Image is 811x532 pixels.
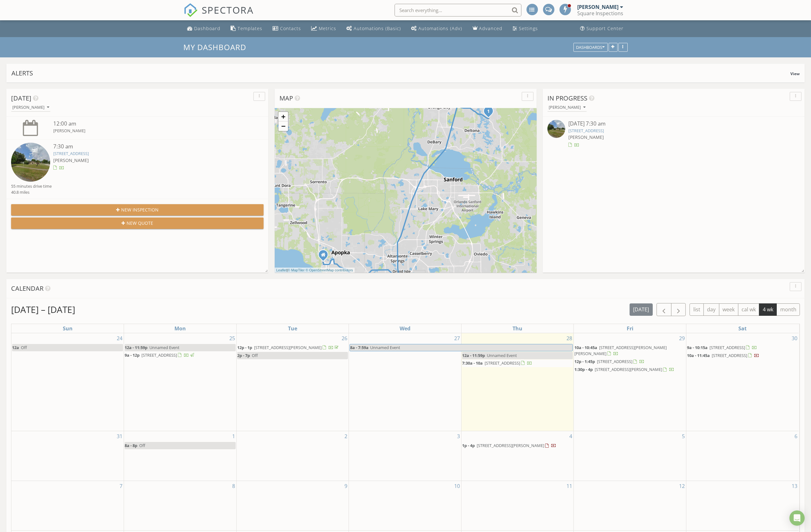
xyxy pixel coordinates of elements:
[323,255,327,258] div: 1785 Peak Circle, Apopka FL 32703
[453,333,461,343] a: Go to August 27, 2025
[578,23,626,35] a: Support Center
[686,333,799,431] td: Go to August 30, 2025
[519,25,538,31] div: Settings
[573,43,608,52] button: Dashboards
[686,431,799,481] td: Go to September 6, 2025
[759,303,777,316] button: 4 wk
[231,481,236,491] a: Go to September 8, 2025
[398,324,412,333] a: Wednesday
[462,360,483,366] span: 7:30a - 10a
[793,431,799,441] a: Go to September 6, 2025
[574,367,593,372] span: 1:30p - 4p
[350,344,369,351] span: 8a - 7:59a
[237,353,250,358] span: 2p - 7p
[687,344,798,352] a: 9a - 10:15a [STREET_ADDRESS]
[671,303,686,316] button: Next
[737,324,748,333] a: Saturday
[194,25,221,31] div: Dashboard
[462,360,532,366] a: 7:30a - 10a [STREET_ADDRESS]
[115,431,124,441] a: Go to August 31, 2025
[184,9,254,22] a: SPECTORA
[574,367,674,372] a: 1:30p - 4p [STREET_ADDRESS][PERSON_NAME]
[681,431,686,441] a: Go to September 5, 2025
[461,431,574,481] td: Go to September 4, 2025
[53,120,243,128] div: 12:00 am
[479,25,503,31] div: Advanced
[202,3,254,16] span: SPECTORA
[657,303,671,316] button: Previous
[578,10,624,16] div: Square Inspections
[395,4,521,16] input: Search everything...
[477,443,544,448] span: [STREET_ADDRESS][PERSON_NAME]
[278,112,288,121] a: Zoom in
[121,206,159,213] span: New Inspection
[456,431,461,441] a: Go to September 3, 2025
[576,45,605,49] div: Dashboards
[574,345,667,356] a: 10a - 10:45a [STREET_ADDRESS][PERSON_NAME][PERSON_NAME]
[270,23,304,35] a: Contacts
[238,25,263,31] div: Templates
[776,303,800,316] button: month
[236,431,349,481] td: Go to September 2, 2025
[118,481,124,491] a: Go to September 7, 2025
[574,345,667,356] span: [STREET_ADDRESS][PERSON_NAME][PERSON_NAME]
[419,25,462,31] div: Automations (Adv)
[11,303,75,316] h2: [DATE] – [DATE]
[12,105,49,110] div: [PERSON_NAME]
[280,25,301,31] div: Contacts
[53,128,243,134] div: [PERSON_NAME]
[309,23,339,35] a: Metrics
[687,345,708,350] span: 9a - 10:15a
[149,345,180,350] span: Unnamed Event
[574,344,685,358] a: 10a - 10:45a [STREET_ADDRESS][PERSON_NAME][PERSON_NAME]
[141,352,177,358] span: [STREET_ADDRESS]
[578,4,619,10] div: [PERSON_NAME]
[11,481,124,530] td: Go to September 7, 2025
[184,42,252,52] a: My Dashboard
[287,324,298,333] a: Tuesday
[127,220,153,226] span: New Quote
[510,23,541,35] a: Settings
[565,481,573,491] a: Go to September 11, 2025
[574,359,595,364] span: 12p - 1:45p
[237,345,340,350] a: 12p - 1p [STREET_ADDRESS][PERSON_NAME]
[625,324,635,333] a: Friday
[574,481,686,530] td: Go to September 12, 2025
[11,189,52,195] div: 40.8 miles
[597,359,632,364] span: [STREET_ADDRESS]
[549,105,585,110] div: [PERSON_NAME]
[11,94,31,102] span: [DATE]
[687,352,798,360] a: 10a - 11:45a [STREET_ADDRESS]
[462,443,556,448] a: 1p - 4p [STREET_ADDRESS][PERSON_NAME]
[687,353,759,358] a: 10a - 11:45a [STREET_ADDRESS]
[236,333,349,431] td: Go to August 26, 2025
[487,109,490,114] i: 1
[11,204,264,216] button: New Inspection
[349,333,461,431] td: Go to August 27, 2025
[547,120,800,148] a: [DATE] 7:30 am [STREET_ADDRESS] [PERSON_NAME]
[185,23,223,35] a: Dashboard
[574,345,597,350] span: 10a - 10:45a
[125,345,147,350] span: 12a - 11:59p
[11,431,124,481] td: Go to August 31, 2025
[568,128,604,133] a: [STREET_ADDRESS]
[574,366,685,373] a: 1:30p - 4p [STREET_ADDRESS][PERSON_NAME]
[462,360,573,367] a: 7:30a - 10a [STREET_ADDRESS]
[228,333,236,343] a: Go to August 25, 2025
[124,333,237,431] td: Go to August 25, 2025
[237,345,252,350] span: 12p - 1p
[690,303,704,316] button: list
[125,352,140,358] span: 9a - 12p
[319,25,337,31] div: Metrics
[470,23,505,35] a: Advanced
[279,94,293,102] span: Map
[547,120,565,138] img: streetview
[462,443,475,448] span: 1p - 4p
[349,431,461,481] td: Go to September 3, 2025
[719,303,738,316] button: week
[354,25,401,31] div: Automations (Basic)
[11,143,50,182] img: streetview
[712,353,747,358] span: [STREET_ADDRESS]
[11,217,264,229] button: New Quote
[231,431,236,441] a: Go to September 1, 2025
